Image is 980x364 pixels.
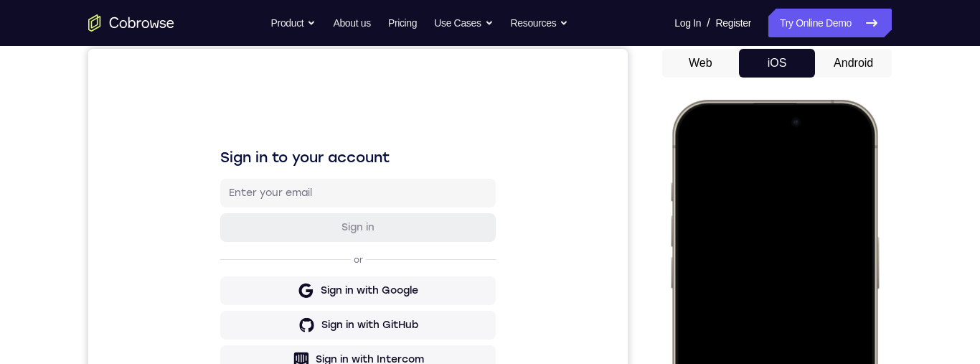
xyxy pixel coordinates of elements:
[333,9,370,37] a: About us
[227,304,336,318] div: Sign in with Intercom
[141,137,399,151] input: Enter your email
[132,164,407,193] button: Sign in
[739,49,816,78] button: iOS
[233,269,330,284] div: Sign in with GitHub
[132,331,407,360] button: Sign in with Zendesk
[434,9,493,37] button: Use Cases
[815,49,892,78] button: Android
[132,98,407,118] h1: Sign in to your account
[271,9,316,37] button: Product
[232,235,330,249] div: Sign in with Google
[674,9,701,37] a: Log In
[132,297,407,325] button: Sign in with Intercom
[716,9,751,37] a: Register
[229,338,334,353] div: Sign in with Zendesk
[511,9,569,37] button: Resources
[132,228,407,256] button: Sign in with Google
[263,205,278,217] p: or
[388,9,417,37] a: Pricing
[132,262,407,291] button: Sign in with GitHub
[768,9,892,37] a: Try Online Demo
[707,14,710,32] span: /
[88,14,174,32] a: Go to the home page
[662,49,739,78] button: Web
